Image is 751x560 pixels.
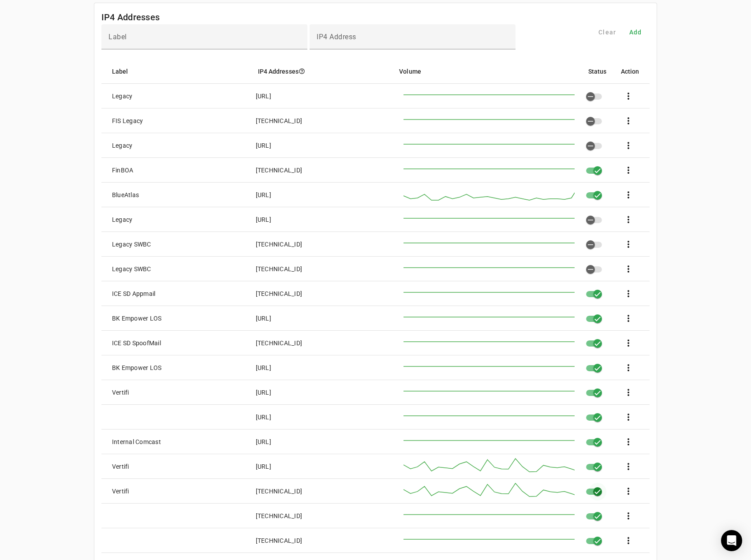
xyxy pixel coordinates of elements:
[256,215,271,224] div: [URL]
[317,33,356,41] mat-label: IP4 Address
[256,487,303,496] div: [TECHNICAL_ID]
[256,363,271,372] div: [URL]
[112,190,139,199] div: BlueAtlas
[251,59,392,84] mat-header-cell: IP4 Addresses
[256,240,303,249] div: [TECHNICAL_ID]
[256,462,271,471] div: [URL]
[108,33,127,41] mat-label: Label
[614,59,650,84] mat-header-cell: Action
[112,289,156,298] div: ICE SD Appmail
[112,363,162,372] div: BK Empower LOS
[256,265,303,273] div: [TECHNICAL_ID]
[256,413,271,422] div: [URL]
[112,240,151,249] div: Legacy SWBC
[256,166,303,175] div: [TECHNICAL_ID]
[256,314,271,323] div: [URL]
[256,437,271,446] div: [URL]
[256,536,303,545] div: [TECHNICAL_ID]
[112,116,143,125] div: FIS Legacy
[299,68,305,75] i: help_outline
[112,339,161,347] div: ICE SD SpoofMail
[112,92,133,101] div: Legacy
[721,530,742,551] div: Open Intercom Messenger
[256,339,303,347] div: [TECHNICAL_ID]
[256,190,271,199] div: [URL]
[256,141,271,150] div: [URL]
[112,141,133,150] div: Legacy
[101,59,251,84] mat-header-cell: Label
[112,265,151,273] div: Legacy SWBC
[256,116,303,125] div: [TECHNICAL_ID]
[112,166,134,175] div: FinBOA
[112,388,129,397] div: Vertifi
[256,92,271,101] div: [URL]
[256,511,303,520] div: [TECHNICAL_ID]
[112,437,161,446] div: Internal Comcast
[101,10,160,24] mat-card-title: IP4 Addresses
[112,462,129,471] div: Vertifi
[256,388,271,397] div: [URL]
[392,59,581,84] mat-header-cell: Volume
[581,59,614,84] mat-header-cell: Status
[112,487,129,496] div: Vertifi
[256,289,303,298] div: [TECHNICAL_ID]
[621,24,650,40] button: Add
[629,28,642,37] span: Add
[112,215,133,224] div: Legacy
[112,314,162,323] div: BK Empower LOS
